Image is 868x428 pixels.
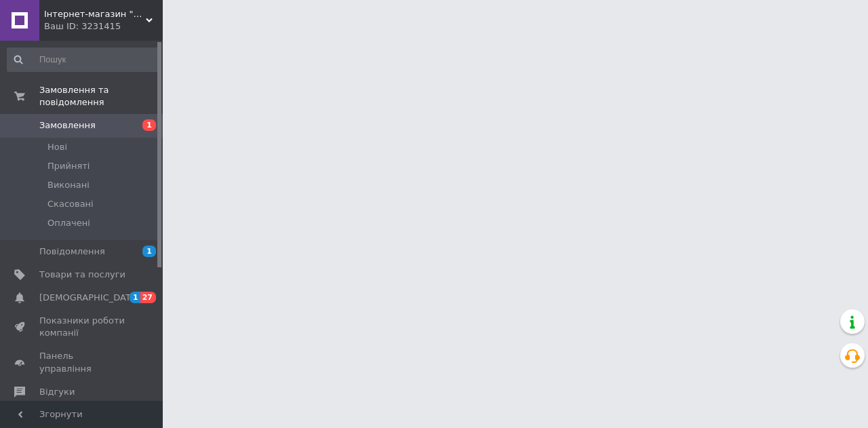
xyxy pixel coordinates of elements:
span: Панель управління [39,350,125,374]
span: Інтернет-магазин "Перша гуртівня електрики" [44,8,146,20]
span: 1 [142,119,156,131]
span: Замовлення [39,119,96,132]
span: Показники роботи компанії [39,315,125,339]
span: Виконані [47,179,90,191]
input: Пошук [7,47,160,72]
span: Замовлення та повідомлення [39,84,163,109]
span: Відгуки [39,386,75,398]
span: Товари та послуги [39,269,125,281]
span: Прийняті [47,160,90,172]
span: Нові [47,141,67,153]
span: Оплачені [47,217,90,229]
span: Скасовані [47,198,94,210]
span: 1 [130,292,140,303]
span: [DEMOGRAPHIC_DATA] [39,292,140,304]
span: 27 [140,292,156,303]
div: Ваш ID: 3231415 [44,20,163,33]
span: 1 [142,246,156,257]
span: Повідомлення [39,246,105,258]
